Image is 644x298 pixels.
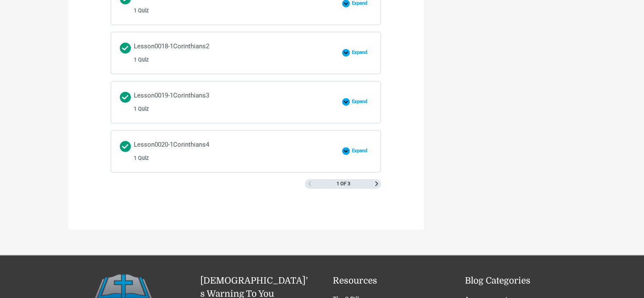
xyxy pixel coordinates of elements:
div: Lesson0020-1Corinthians4 [134,139,209,163]
span: Expand [350,0,372,6]
span: 1 of 3 [336,181,350,186]
h2: Blog Categories [465,274,576,288]
a: Completed Lesson0018-1Corinthians2 1 Quiz [120,41,337,65]
div: Completed [120,42,131,53]
div: Completed [120,92,131,103]
button: Expand [342,98,372,106]
span: Expand [350,148,372,154]
a: Next Page [374,181,379,187]
span: 1 Quiz [134,155,149,161]
span: Expand [350,99,372,105]
div: Completed [120,141,131,152]
span: 1 Quiz [134,57,149,63]
h2: Resources [333,274,444,288]
div: Lesson0018-1Corinthians2 [134,41,209,65]
span: 1 Quiz [134,8,149,14]
span: 1 Quiz [134,106,149,112]
button: Expand [342,49,372,56]
div: Lesson0019-1Corinthians3 [134,90,209,114]
a: Completed Lesson0019-1Corinthians3 1 Quiz [120,90,337,114]
a: Completed Lesson0020-1Corinthians4 1 Quiz [120,139,337,163]
button: Expand [342,147,372,155]
span: Expand [350,50,372,56]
